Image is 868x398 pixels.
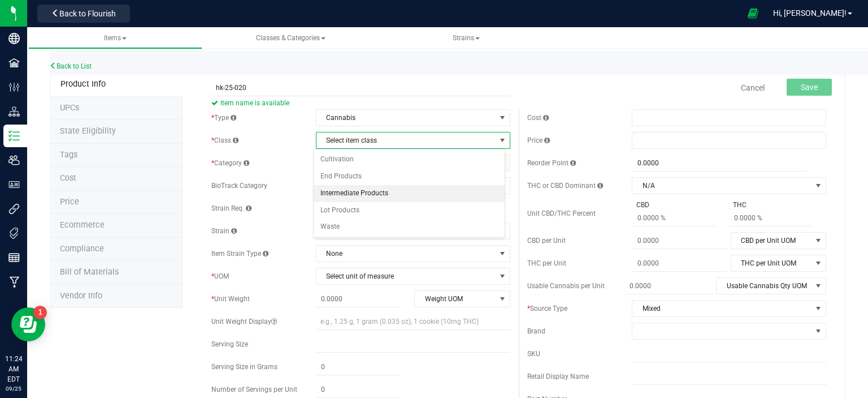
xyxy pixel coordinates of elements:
span: Serving Size [211,340,248,348]
span: Tag [60,126,116,136]
input: 0.0000 [632,255,727,271]
span: Usable Cannabis Qty UOM [717,278,811,294]
span: Price [60,197,79,207]
span: CBD per Unit UOM [731,233,811,249]
span: UOM [211,272,229,280]
span: Compliance [60,244,104,254]
input: 0 [316,359,400,375]
input: 0.0000 [632,233,727,249]
span: Brand [527,327,545,335]
span: select [496,291,510,307]
span: Classes & Categories [256,34,325,42]
button: Save [787,79,832,96]
span: Item Strain Type [211,250,268,258]
span: Number of Servings per Unit [211,386,297,393]
inline-svg: Company [8,33,20,44]
span: select [811,301,826,316]
span: Cannabis [316,110,496,126]
span: BioTrack Category [211,182,267,190]
span: Price [527,136,550,144]
span: select [496,268,510,284]
span: Mixed [632,301,811,316]
li: Intermediate Products [314,185,505,202]
input: 0.0000 % [632,210,716,226]
i: Custom display text for unit weight (e.g., '1.25 g', '1 gram (0.035 oz)', '1 cookie (10mg THC)') [271,318,277,325]
span: THC [728,200,751,210]
inline-svg: Users [8,155,20,166]
span: Save [801,83,818,92]
span: None [316,246,496,262]
li: Waste [314,219,505,236]
span: select [811,278,826,294]
input: 0.0000 % [728,210,813,226]
iframe: Resource center [11,307,45,341]
span: THC per Unit [527,259,566,267]
a: Cancel [741,82,765,93]
li: Cultivation [314,151,505,168]
span: THC or CBD Dominant [527,182,603,190]
span: Product Info [60,79,106,89]
span: Open Ecommerce Menu [740,2,766,24]
span: Tag [60,150,77,160]
input: 0 [316,382,400,397]
span: Class [211,136,238,144]
inline-svg: Inventory [8,130,20,142]
span: Unit Weight Display [211,318,277,326]
span: select [811,233,826,249]
span: Hi, [PERSON_NAME]! [773,8,847,18]
iframe: Resource center unread badge [33,306,47,319]
span: Reorder Point [527,159,576,167]
li: Lot Products [314,202,505,219]
span: Usable Cannabis per Unit [527,282,605,290]
span: Strain Req. [211,204,251,212]
span: THC per Unit UOM [731,255,811,271]
span: Cost [527,114,549,122]
button: Back to Flourish [37,5,130,23]
span: Select unit of measure [316,268,496,284]
input: e.g., 1.25 g, 1 gram (0.035 oz), 1 cookie (10mg THC) [316,313,510,330]
input: 0.0000 [316,291,400,307]
a: Back to List [50,62,92,70]
span: Category [211,159,249,167]
span: Source Type [527,305,567,313]
span: Weight UOM [415,291,495,307]
inline-svg: Reports [8,252,20,263]
li: End Products [314,168,505,185]
input: Item name [211,79,510,96]
span: Serving Size in Grams [211,363,277,371]
span: Cost [60,173,76,183]
span: N/A [632,178,811,194]
inline-svg: Configuration [8,82,20,93]
span: select [811,255,826,271]
span: Retail Display Name [527,373,589,380]
span: Vendor Info [60,291,102,301]
input: 0.0000 [632,155,807,171]
span: Unit Weight [211,295,250,303]
p: 11:24 AM EDT [5,354,22,384]
span: Strains [453,34,480,42]
inline-svg: Tags [8,228,20,239]
span: CBD [632,200,654,210]
inline-svg: User Roles [8,179,20,190]
inline-svg: Facilities [8,57,20,69]
span: select [811,178,826,194]
inline-svg: Manufacturing [8,276,20,288]
span: select [496,110,510,126]
span: select [496,132,510,148]
span: Strain [211,227,237,235]
span: Items [104,34,127,42]
span: Bill of Materials [60,267,119,277]
p: 09/25 [5,384,22,393]
span: Select item class [316,132,496,148]
span: Item name is available [211,96,510,110]
span: Ecommerce [60,220,105,230]
input: 0.0000 [624,278,713,294]
span: Type [211,114,236,122]
span: Tag [60,103,79,113]
inline-svg: Integrations [8,203,20,215]
inline-svg: Distribution [8,106,20,117]
span: CBD per Unit [527,237,566,245]
span: Back to Flourish [59,9,116,18]
span: Unit CBD/THC Percent [527,209,596,217]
